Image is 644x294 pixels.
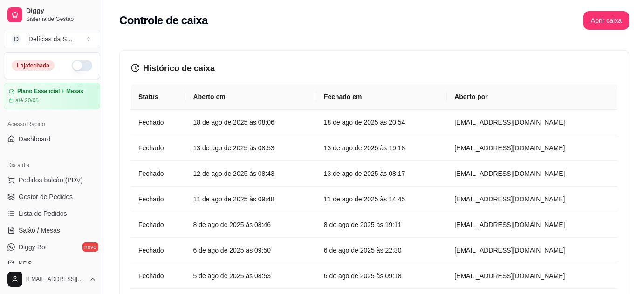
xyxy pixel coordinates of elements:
article: Fechado [138,271,178,281]
span: history [131,64,139,72]
th: Fechado em [316,84,447,110]
article: Fechado [138,194,178,204]
article: 6 de ago de 2025 às 09:50 [193,245,308,255]
button: Pedidos balcão (PDV) [4,173,100,187]
article: 11 de ago de 2025 às 14:45 [324,194,439,204]
span: Diggy [26,7,96,15]
span: Salão / Mesas [19,226,60,235]
span: Dashboard [19,134,51,144]
span: Diggy Bot [19,242,47,252]
th: Aberto por [447,84,617,110]
article: Fechado [138,168,178,179]
a: KDS [4,256,100,271]
article: 13 de ago de 2025 às 19:18 [324,143,439,153]
th: Status [131,84,185,110]
button: [EMAIL_ADDRESS][DOMAIN_NAME] [4,268,100,290]
article: 13 de ago de 2025 às 08:17 [324,168,439,179]
div: Delícias da S ... [28,34,72,44]
span: D [12,34,21,44]
article: 5 de ago de 2025 às 08:53 [193,271,308,281]
article: 12 de ago de 2025 às 08:43 [193,168,308,179]
span: KDS [19,259,32,268]
button: Abrir caixa [583,11,629,30]
a: Lista de Pedidos [4,206,100,221]
article: 11 de ago de 2025 às 09:48 [193,194,308,204]
span: Gestor de Pedidos [19,192,73,201]
td: [EMAIL_ADDRESS][DOMAIN_NAME] [447,161,617,187]
article: 8 de ago de 2025 às 19:11 [324,220,439,230]
td: [EMAIL_ADDRESS][DOMAIN_NAME] [447,238,617,263]
article: 6 de ago de 2025 às 22:30 [324,245,439,255]
span: [EMAIL_ADDRESS][DOMAIN_NAME] [26,275,85,283]
a: Dashboard [4,132,100,147]
h2: Controle de caixa [119,13,208,28]
a: Plano Essencial + Mesasaté 20/08 [4,83,100,109]
h3: Histórico de caixa [131,62,617,75]
button: Alterar Status [72,60,92,71]
article: 6 de ago de 2025 às 09:18 [324,271,439,281]
a: Salão / Mesas [4,223,100,238]
article: 8 de ago de 2025 às 08:46 [193,220,308,230]
article: até 20/08 [15,97,39,104]
article: Plano Essencial + Mesas [17,88,83,95]
article: Fechado [138,117,178,127]
a: Gestor de Pedidos [4,189,100,204]
td: [EMAIL_ADDRESS][DOMAIN_NAME] [447,135,617,161]
article: Fechado [138,245,178,255]
a: Diggy Botnovo [4,240,100,254]
a: DiggySistema de Gestão [4,4,100,26]
td: [EMAIL_ADDRESS][DOMAIN_NAME] [447,187,617,212]
article: Fechado [138,143,178,153]
td: [EMAIL_ADDRESS][DOMAIN_NAME] [447,110,617,135]
article: 13 de ago de 2025 às 08:53 [193,143,308,153]
div: Acesso Rápido [4,117,100,132]
span: Sistema de Gestão [26,15,96,23]
td: [EMAIL_ADDRESS][DOMAIN_NAME] [447,212,617,238]
span: Lista de Pedidos [19,209,67,218]
button: Select a team [4,30,100,48]
article: Fechado [138,220,178,230]
article: 18 de ago de 2025 às 08:06 [193,117,308,127]
span: Pedidos balcão (PDV) [19,175,83,185]
th: Aberto em [185,84,316,110]
div: Dia a dia [4,158,100,173]
article: 18 de ago de 2025 às 20:54 [324,117,439,127]
div: Loja fechada [12,60,55,71]
td: [EMAIL_ADDRESS][DOMAIN_NAME] [447,263,617,289]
